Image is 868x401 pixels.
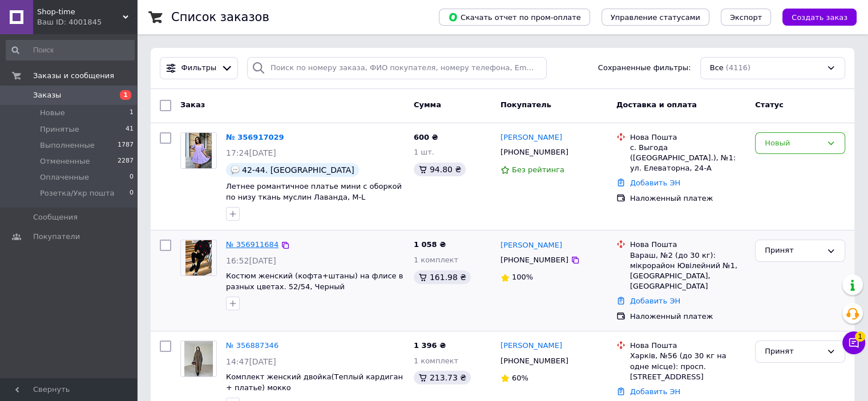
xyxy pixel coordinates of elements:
span: 1 шт. [414,148,434,156]
button: Чат с покупателем1 [842,331,865,354]
span: Отмененные [40,156,90,167]
span: 2287 [118,156,134,167]
span: Без рейтинга [512,165,564,174]
a: № 356911684 [226,240,278,249]
span: Статус [755,100,784,109]
span: 1 [120,90,131,100]
span: 0 [130,172,134,183]
a: № 356917029 [226,133,284,141]
span: Экспорт [730,13,762,22]
span: 1 [130,108,134,118]
div: Ваш ID: 4001845 [37,17,137,27]
h1: Список заказов [171,10,269,24]
span: Доставка и оплата [616,100,697,109]
span: Сумма [414,100,441,109]
span: Покупатели [33,232,80,242]
span: Все [710,63,724,74]
span: 0 [130,188,134,199]
span: 1787 [118,140,134,151]
div: Принят [765,346,822,358]
button: Скачать отчет по пром-оплате [439,9,590,26]
img: Фото товару [185,133,212,168]
span: 1 058 ₴ [414,240,446,249]
span: Принятые [40,124,79,135]
div: с. Выгода ([GEOGRAPHIC_DATA].), №1: ул. Елеваторна, 24-А [630,143,746,174]
button: Управление статусами [601,9,709,26]
span: Сообщения [33,212,78,222]
span: 41 [126,124,134,135]
span: 100% [512,273,533,281]
div: [PHONE_NUMBER] [498,354,571,368]
div: Наложенный платеж [630,311,746,322]
img: Фото товару [185,240,212,276]
span: (4116) [726,63,750,72]
img: Фото товару [184,341,213,376]
div: Наложенный платеж [630,193,746,204]
a: № 356887346 [226,341,278,350]
button: Экспорт [721,9,771,26]
span: 600 ₴ [414,133,438,141]
span: Shop-time [37,7,123,17]
div: 213.73 ₴ [414,371,471,384]
span: 1 комплект [414,256,458,264]
a: [PERSON_NAME] [500,132,562,143]
span: Покупатель [500,100,551,109]
span: Оплаченные [40,172,89,183]
span: Скачать отчет по пром-оплате [448,12,581,22]
span: 1 комплект [414,357,458,365]
a: Комплект женский двойка(Теплый кардиган + платье) мокко [226,372,403,392]
a: Фото товару [180,240,217,276]
input: Поиск [6,40,135,60]
img: :speech_balloon: [231,165,240,175]
a: Летнее романтичное платье мини с оборкой по низу ткань муслин Лаванда, M-L [226,182,402,201]
a: Фото товару [180,341,217,377]
a: Создать заказ [771,13,857,21]
a: [PERSON_NAME] [500,341,562,351]
div: 161.98 ₴ [414,270,471,284]
span: 1 396 ₴ [414,341,446,350]
a: Добавить ЭН [630,179,680,187]
input: Поиск по номеру заказа, ФИО покупателя, номеру телефона, Email, номеру накладной [247,57,547,79]
span: 42-44. [GEOGRAPHIC_DATA] [242,165,354,175]
span: 16:52[DATE] [226,256,276,265]
span: 17:24[DATE] [226,148,276,157]
div: Нова Пошта [630,240,746,250]
div: Новый [765,137,822,149]
span: Новые [40,108,65,118]
button: Создать заказ [782,9,857,26]
div: Нова Пошта [630,132,746,143]
span: 60% [512,374,528,382]
div: Харків, №56 (до 30 кг на одне місце): просп. [STREET_ADDRESS] [630,351,746,382]
div: Принят [765,245,822,257]
span: 14:47[DATE] [226,357,276,366]
span: 1 [855,331,865,342]
span: Заказы [33,90,61,100]
span: Сохраненные фильтры: [598,63,691,74]
span: Создать заказ [792,13,847,22]
span: Розетка/Укр пошта [40,188,115,199]
a: Добавить ЭН [630,297,680,305]
span: Заказы и сообщения [33,71,114,81]
div: 94.80 ₴ [414,163,466,176]
span: Выполненные [40,140,95,151]
div: Вараш, №2 (до 30 кг): мікрорайон Ювілейний №1, [GEOGRAPHIC_DATA], [GEOGRAPHIC_DATA] [630,250,746,292]
span: Заказ [180,100,205,109]
div: [PHONE_NUMBER] [498,253,571,268]
span: Управление статусами [611,13,700,22]
a: [PERSON_NAME] [500,240,562,251]
a: Добавить ЭН [630,387,680,396]
a: Фото товару [180,132,217,169]
div: Нова Пошта [630,341,746,351]
div: [PHONE_NUMBER] [498,145,571,160]
a: Костюм женский (кофта+штаны) на флисе в разных цветах. 52/54, Черный [226,272,403,291]
span: Фильтры [181,63,217,74]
